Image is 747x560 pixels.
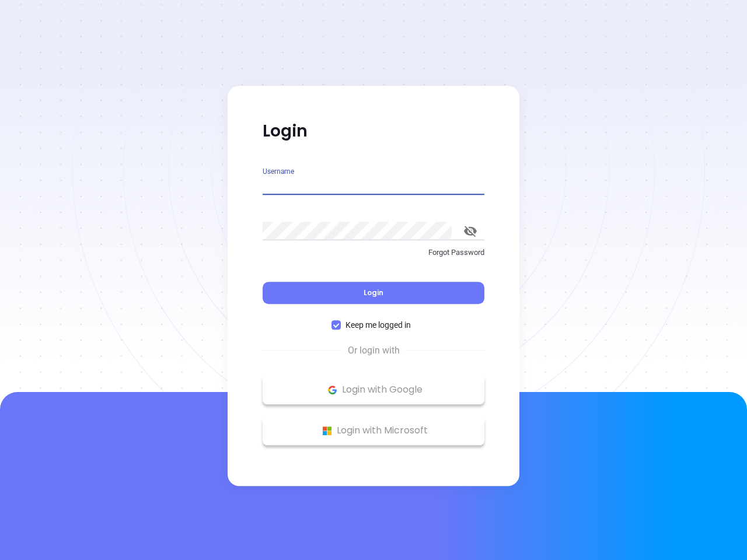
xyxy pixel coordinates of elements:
[263,247,484,258] p: Forgot Password
[325,383,340,397] img: Google Logo
[268,422,479,439] p: Login with Microsoft
[364,288,383,297] span: Login
[456,217,484,245] button: toggle password visibility
[263,282,484,304] button: Login
[263,375,484,404] button: Google Logo Login with Google
[263,121,484,142] p: Login
[263,416,484,445] button: Microsoft Logo Login with Microsoft
[320,423,334,438] img: Microsoft Logo
[341,318,416,331] span: Keep me logged in
[342,344,406,358] span: Or login with
[268,381,479,398] p: Login with Google
[263,247,484,268] a: Forgot Password
[263,168,294,175] label: Username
